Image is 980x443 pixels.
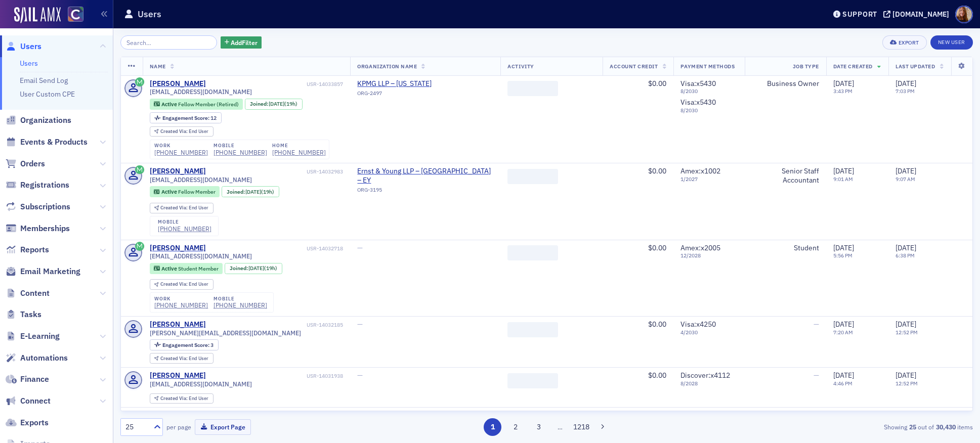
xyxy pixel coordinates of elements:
a: [PHONE_NUMBER] [154,149,208,156]
span: Connect [20,395,51,407]
a: [PERSON_NAME] [150,320,206,329]
div: Senior Staff Accountant [752,167,819,185]
span: Tasks [20,309,41,320]
div: (19h) [269,101,297,107]
a: Users [20,59,38,68]
span: Engagement Score : [162,114,210,121]
span: Joined : [250,101,269,107]
span: Reports [20,244,49,255]
div: Export [899,40,919,46]
span: Activity [507,63,534,70]
a: New User [930,35,973,50]
div: End User [160,356,208,362]
a: Connect [6,395,51,407]
a: [PHONE_NUMBER] [158,225,211,233]
div: [DOMAIN_NAME] [892,10,949,19]
a: Active Fellow Member [154,189,215,195]
span: Fellow Member (Retired) [178,101,239,108]
span: ‌ [507,169,558,184]
span: Active [161,265,178,272]
a: Automations [6,352,68,364]
span: Name [150,63,166,70]
span: $0.00 [648,320,666,329]
strong: 25 [907,422,918,431]
time: 7:20 AM [833,329,853,336]
span: Created Via : [160,281,189,287]
a: Memberships [6,223,70,234]
button: 3 [530,418,547,436]
a: Active Fellow Member (Retired) [154,101,238,107]
strong: 30,430 [934,422,957,431]
a: [PERSON_NAME] [150,244,206,253]
a: Finance [6,374,49,385]
span: $0.00 [648,243,666,252]
span: Payment Methods [680,63,735,70]
span: Active [161,188,178,195]
span: Organization Name [357,63,417,70]
div: Support [842,10,877,19]
span: Add Filter [231,38,258,47]
div: Student [752,244,819,253]
span: [EMAIL_ADDRESS][DOMAIN_NAME] [150,252,252,260]
time: 12:52 PM [896,329,918,336]
div: Created Via: End User [150,203,214,213]
span: Amex : x2005 [680,243,720,252]
div: mobile [214,296,267,302]
button: [DOMAIN_NAME] [883,11,953,18]
span: Visa : x4250 [680,320,716,329]
span: Visa : x5430 [680,98,716,107]
a: [PHONE_NUMBER] [154,301,208,309]
div: Active: Active: Student Member [150,263,223,274]
a: Email Marketing [6,266,80,277]
span: Profile [955,6,973,23]
span: — [357,243,363,252]
span: Organizations [20,115,71,126]
a: Reports [6,244,49,255]
span: ‌ [507,245,558,260]
span: Users [20,41,41,52]
div: ORG-2497 [357,90,449,100]
a: [PHONE_NUMBER] [214,149,267,156]
time: 5:56 PM [833,252,853,259]
button: 1 [484,418,501,436]
img: SailAMX [14,7,61,23]
div: Business Owner [752,79,819,88]
a: [PERSON_NAME] [150,167,206,176]
span: … [553,422,567,431]
span: 1 / 2027 [680,176,738,183]
span: Automations [20,352,68,364]
span: 4 / 2030 [680,329,738,336]
span: ‌ [507,322,558,337]
span: — [357,371,363,380]
span: Joined : [227,189,246,195]
div: Active: Active: Fellow Member (Retired) [150,99,243,110]
div: End User [160,396,208,402]
span: Visa : x5430 [680,79,716,88]
time: 9:01 AM [833,175,853,183]
div: Engagement Score: 3 [150,339,219,350]
time: 3:43 PM [833,87,853,95]
div: End User [160,129,208,135]
div: USR-14032185 [207,322,343,328]
span: [DATE] [896,243,916,252]
div: Created Via: End User [150,393,214,404]
span: Subscriptions [20,201,70,212]
input: Search… [120,35,217,50]
span: E-Learning [20,331,60,342]
span: [DATE] [896,320,916,329]
span: [DATE] [833,371,854,380]
span: [EMAIL_ADDRESS][DOMAIN_NAME] [150,176,252,184]
a: Users [6,41,41,52]
div: End User [160,205,208,211]
a: Organizations [6,115,71,126]
a: [PHONE_NUMBER] [272,149,326,156]
button: Export Page [195,419,251,435]
div: [PERSON_NAME] [150,371,206,380]
time: 4:46 PM [833,380,853,387]
button: 2 [507,418,525,436]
